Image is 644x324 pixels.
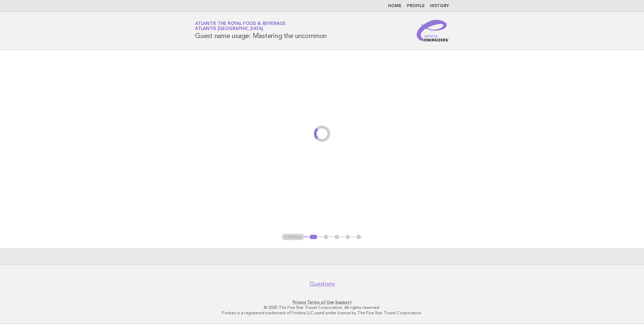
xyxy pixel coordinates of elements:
[307,300,334,304] a: Terms of Use
[116,299,528,305] p: · ·
[195,22,327,39] h1: Guest name usage: Mastering the uncommon
[407,4,425,8] a: Profile
[116,310,528,316] p: Forbes is a registered trademark of Forbes LLC used under license by The Five Star Travel Corpora...
[116,305,528,310] p: © 2025 The Five Star Travel Corporation. All rights reserved.
[388,4,401,8] a: Home
[195,22,286,31] a: Atlantis the Royal Food & BeverageAtlantis [GEOGRAPHIC_DATA]
[335,300,352,304] a: Support
[293,300,306,304] a: Privacy
[417,20,449,41] img: Service Energizers
[195,27,263,31] span: Atlantis [GEOGRAPHIC_DATA]
[430,4,449,8] a: History
[310,281,335,287] a: Questions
